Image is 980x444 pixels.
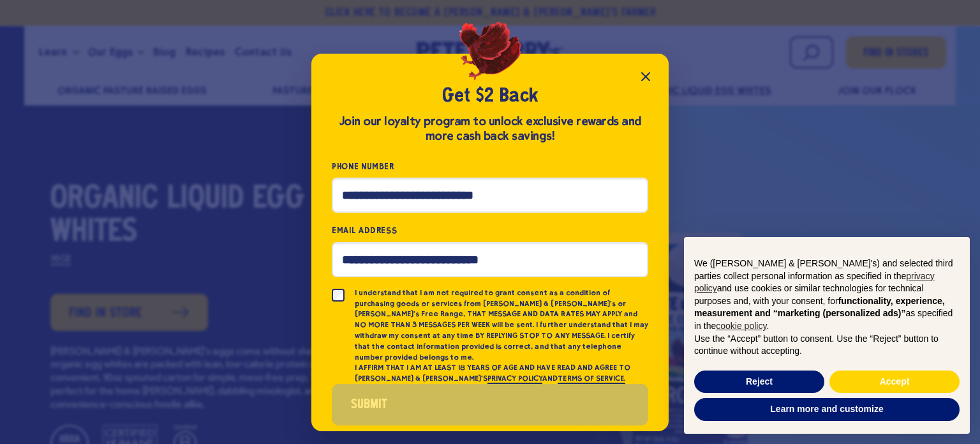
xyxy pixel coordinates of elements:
p: We ([PERSON_NAME] & [PERSON_NAME]'s) and selected third parties collect personal information as s... [694,257,960,333]
button: Submit [332,384,648,425]
button: Close popup [633,64,658,89]
a: TERMS OF SERVICE. [558,374,625,384]
div: Notice [674,227,980,444]
p: I understand that I am not required to grant consent as a condition of purchasing goods or servic... [355,287,648,363]
label: Email Address [332,223,648,238]
div: Join our loyalty program to unlock exclusive rewards and more cash back savings! [332,114,648,144]
h2: Get $2 Back [332,84,648,109]
button: Accept [829,371,960,394]
button: Learn more and customize [694,398,960,421]
a: cookie policy [716,321,766,331]
input: I understand that I am not required to grant consent as a condition of purchasing goods or servic... [332,289,345,302]
a: PRIVACY POLICY [487,374,542,384]
p: Use the “Accept” button to consent. Use the “Reject” button to continue without accepting. [694,333,960,358]
p: I AFFIRM THAT I AM AT LEAST 18 YEARS OF AGE AND HAVE READ AND AGREE TO [PERSON_NAME] & [PERSON_NA... [355,362,648,384]
label: Phone Number [332,159,648,174]
button: Reject [694,371,824,394]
